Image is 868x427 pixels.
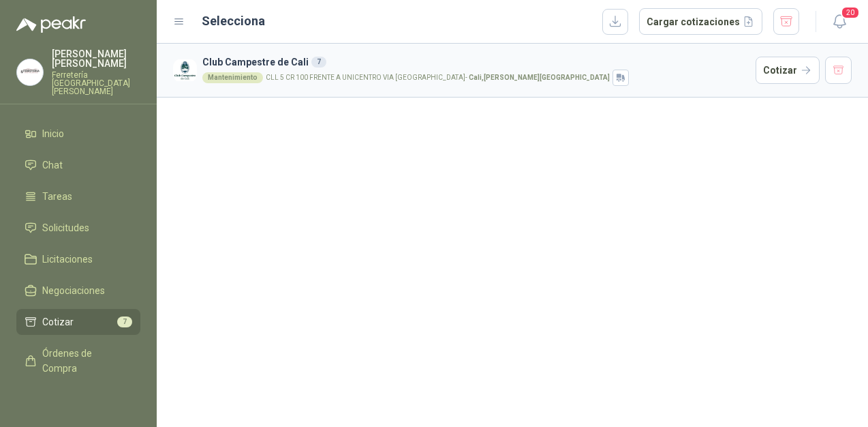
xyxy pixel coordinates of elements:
[202,12,265,31] h2: Selecciona
[42,220,89,235] span: Solicitudes
[52,49,140,68] p: [PERSON_NAME] [PERSON_NAME]
[42,189,72,204] span: Tareas
[639,8,762,35] button: Cargar cotizaciones
[16,246,140,272] a: Licitaciones
[841,6,860,19] span: 20
[42,392,93,407] span: Remisiones
[16,340,140,381] a: Órdenes de Compra
[202,72,263,83] div: Mantenimiento
[16,215,140,241] a: Solicitudes
[16,309,140,335] a: Cotizar7
[52,71,140,95] p: Ferretería [GEOGRAPHIC_DATA][PERSON_NAME]
[16,152,140,178] a: Chat
[117,316,132,327] span: 7
[42,158,63,173] span: Chat
[16,387,140,413] a: Remisiones
[827,10,852,34] button: 20
[756,57,820,84] button: Cotizar
[266,74,610,81] p: CLL 5 CR 100 FRENTE A UNICENTRO VIA [GEOGRAPHIC_DATA] -
[173,59,197,83] img: Company Logo
[16,121,140,147] a: Inicio
[42,283,105,298] span: Negociaciones
[17,59,43,85] img: Company Logo
[42,126,64,141] span: Inicio
[16,183,140,209] a: Tareas
[469,74,610,81] strong: Cali , [PERSON_NAME][GEOGRAPHIC_DATA]
[311,57,326,68] div: 7
[16,278,140,304] a: Negociaciones
[202,55,750,70] h3: Club Campestre de Cali
[42,314,74,329] span: Cotizar
[16,16,86,33] img: Logo peakr
[42,346,127,376] span: Órdenes de Compra
[42,252,93,267] span: Licitaciones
